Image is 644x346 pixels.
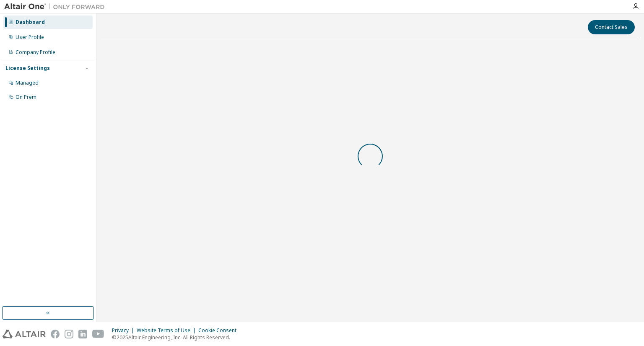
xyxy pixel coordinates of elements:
div: Company Profile [16,49,55,56]
img: instagram.svg [65,330,73,338]
div: Cookie Consent [198,327,241,334]
div: Website Terms of Use [137,327,198,334]
div: On Prem [16,94,36,101]
img: linkedin.svg [78,330,87,338]
img: altair_logo.svg [3,330,46,338]
div: License Settings [5,65,50,72]
div: Privacy [112,327,137,334]
img: facebook.svg [51,330,60,338]
div: Dashboard [16,19,45,26]
div: Managed [16,80,39,86]
p: © 2025 Altair Engineering, Inc. All Rights Reserved. [112,334,241,341]
div: User Profile [16,34,44,41]
img: Altair One [4,3,109,11]
button: Contact Sales [588,20,635,34]
img: youtube.svg [92,330,104,338]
